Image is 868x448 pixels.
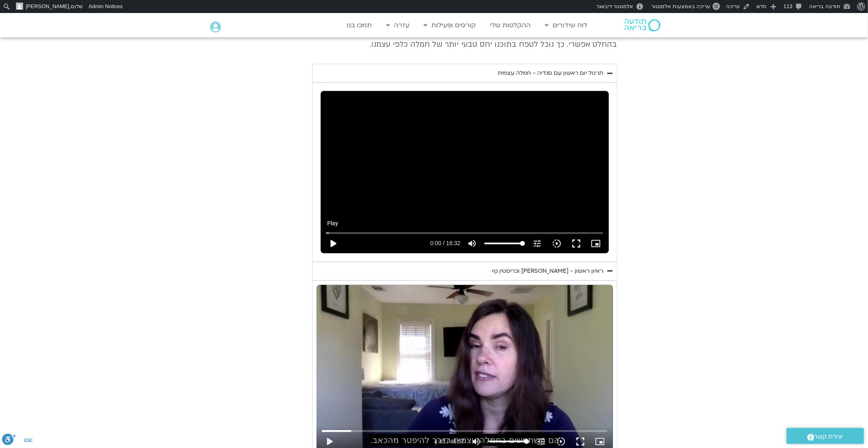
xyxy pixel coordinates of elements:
[651,3,710,9] span: עריכה באמצעות אלמנטור
[498,68,603,78] div: תרגול יום ראשון עם סנדיה - חמלה עצמית
[343,17,376,33] a: תמכו בנו
[492,266,603,276] div: ראיון ראשון - [PERSON_NAME] וכריסטין נף
[420,17,480,33] a: קורסים ופעילות
[787,428,864,444] a: יצירת קשר
[383,17,414,33] a: עזרה
[541,17,592,33] a: לוח שידורים
[312,64,617,83] summary: תרגול יום ראשון עם סנדיה - חמלה עצמית
[814,431,844,442] span: יצירת קשר
[486,17,535,33] a: ההקלטות שלי
[312,262,617,281] summary: ראיון ראשון - [PERSON_NAME] וכריסטין נף
[26,3,69,9] span: [PERSON_NAME]
[625,19,660,31] img: תודעה בריאה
